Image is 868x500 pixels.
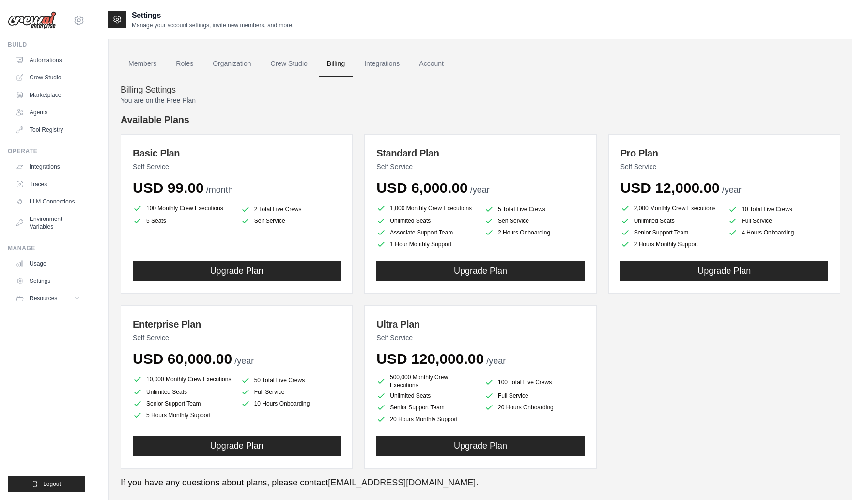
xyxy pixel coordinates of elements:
p: If you have any questions about plans, please contact . [121,476,840,489]
div: Build [8,41,85,48]
span: USD 12,000.00 [620,180,720,196]
span: /year [470,185,490,195]
h3: Ultra Plan [376,317,584,331]
a: Crew Studio [12,70,85,85]
a: LLM Connections [12,194,85,209]
p: Self Service [133,333,341,343]
li: Full Service [241,387,341,397]
li: Unlimited Seats [376,391,477,401]
p: Self Service [376,333,584,343]
p: Self Service [376,162,584,172]
li: 100 Total Live Crews [484,375,585,389]
button: Resources [12,291,85,306]
a: Integrations [356,51,407,77]
a: Roles [168,51,201,77]
span: /year [234,356,254,366]
div: Operate [8,147,85,155]
a: Members [121,51,164,77]
li: Senior Support Team [620,228,721,237]
li: Unlimited Seats [133,387,233,397]
li: 50 Total Live Crews [241,375,341,385]
span: USD 60,000.00 [133,351,232,367]
a: Organization [205,51,259,77]
li: 5 Seats [133,216,233,226]
li: 2 Hours Onboarding [484,228,585,237]
li: Full Service [484,391,585,401]
li: 5 Hours Monthly Support [133,410,233,420]
a: Crew Studio [263,51,315,77]
li: 1,000 Monthly Crew Executions [376,203,477,214]
li: 5 Total Live Crews [484,204,585,214]
h3: Pro Plan [620,146,828,160]
li: Self Service [241,216,341,226]
li: Unlimited Seats [620,216,721,226]
li: Senior Support Team [133,399,233,408]
a: Billing [319,51,353,77]
h2: Settings [132,10,294,21]
li: 10 Total Live Crews [728,204,828,214]
li: 2,000 Monthly Crew Executions [620,203,721,214]
span: /month [206,185,233,195]
li: 10 Hours Onboarding [241,399,341,408]
a: Settings [12,273,85,289]
li: Self Service [484,216,585,226]
span: USD 99.00 [133,180,204,196]
li: 500,000 Monthly Crew Executions [376,374,477,389]
button: Upgrade Plan [133,436,341,456]
li: 4 Hours Onboarding [728,228,828,237]
li: 2 Hours Monthly Support [620,239,721,249]
li: Senior Support Team [376,403,477,412]
li: 100 Monthly Crew Executions [133,203,233,214]
h4: Available Plans [121,113,840,126]
p: Self Service [620,162,828,172]
a: Integrations [12,159,85,174]
li: 20 Hours Monthly Support [376,414,477,424]
li: 10,000 Monthly Crew Executions [133,374,233,385]
button: Upgrade Plan [376,436,584,456]
h3: Enterprise Plan [133,317,341,331]
div: Manage [8,244,85,252]
a: Agents [12,105,85,120]
button: Upgrade Plan [133,261,341,281]
li: 1 Hour Monthly Support [376,239,477,249]
span: Resources [30,295,57,302]
span: /year [486,356,506,366]
li: 20 Hours Onboarding [484,403,585,412]
h4: Billing Settings [121,85,840,95]
a: Tool Registry [12,122,85,138]
span: USD 6,000.00 [376,180,467,196]
button: Upgrade Plan [620,261,828,281]
a: Usage [12,256,85,271]
h3: Standard Plan [376,146,584,160]
img: Logo [8,11,56,30]
p: Manage your account settings, invite new members, and more. [132,21,294,29]
li: Unlimited Seats [376,216,477,226]
a: Traces [12,176,85,192]
span: USD 120,000.00 [376,351,484,367]
a: Environment Variables [12,211,85,234]
span: /year [722,185,742,195]
p: Self Service [133,162,341,172]
a: Automations [12,52,85,68]
li: 2 Total Live Crews [241,204,341,214]
a: Account [411,51,451,77]
li: Full Service [728,216,828,226]
a: Marketplace [12,87,85,103]
button: Upgrade Plan [376,261,584,281]
h3: Basic Plan [133,146,341,160]
li: Associate Support Team [376,228,477,237]
button: Logout [8,476,85,492]
p: You are on the Free Plan [121,95,840,105]
span: Logout [43,480,61,488]
a: [EMAIL_ADDRESS][DOMAIN_NAME] [328,478,476,487]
